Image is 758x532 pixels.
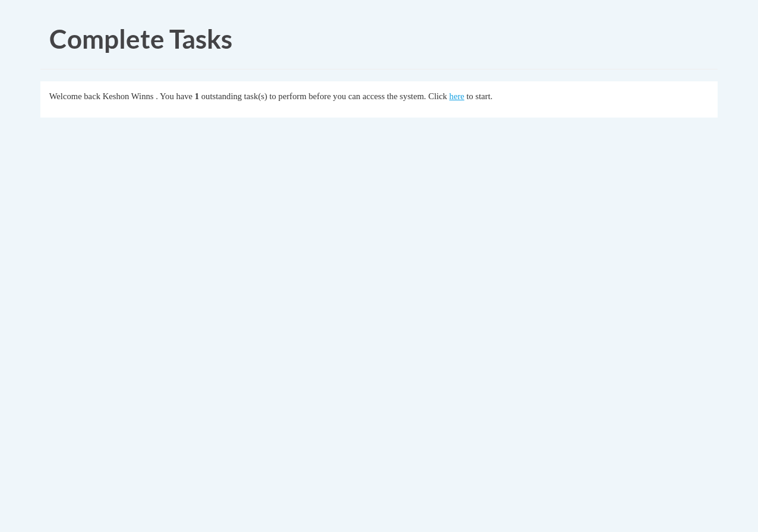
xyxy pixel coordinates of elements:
a: here [449,91,464,101]
span: to start. [466,91,492,101]
span: outstanding task(s) to perform before you can access the system. Click [201,91,447,101]
span: Welcome back [49,91,100,101]
span: Complete Tasks [49,23,232,54]
span: . You have [156,91,192,101]
span: 1 [195,91,199,101]
span: Keshon Winns [103,91,154,101]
